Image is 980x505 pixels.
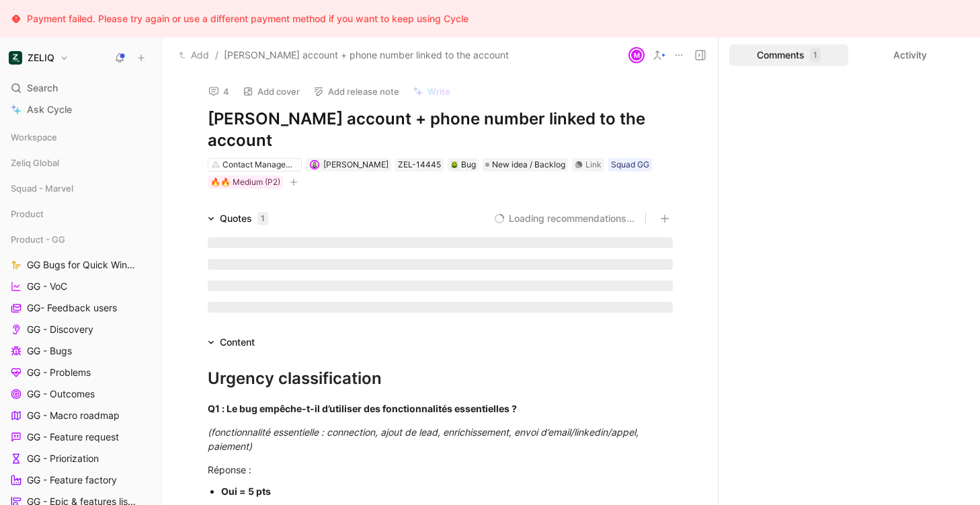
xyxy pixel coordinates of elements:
span: Workspace [11,130,57,144]
div: 1 [257,212,268,225]
span: GG - Feature factory [27,473,117,487]
div: Zeliq Global [5,153,156,177]
div: Quotes [220,210,268,227]
h1: ZELIQ [28,52,54,64]
span: [PERSON_NAME] [323,159,389,169]
span: Ask Cycle [27,102,72,118]
a: GG - Feature request [5,427,156,447]
div: Squad - Marvel [5,178,156,202]
a: GG - VoC [5,276,156,297]
span: [PERSON_NAME] account + phone number linked to the account [224,47,509,63]
a: GG Bugs for Quick Wins days [5,255,156,275]
div: Urgency classification [208,366,673,391]
img: 🪲 [450,161,458,169]
div: Bug [450,158,476,171]
span: GG - Priorization [27,452,99,465]
div: Quotes1 [202,210,274,227]
span: Product [11,207,44,221]
div: Comments1 [729,44,848,66]
div: 🪲Bug [448,158,479,171]
div: Product - GG [5,229,156,249]
div: Link [585,158,602,171]
span: Product - GG [11,233,65,246]
div: Contact Management [222,158,298,171]
div: Content [202,334,260,350]
div: 🔥🔥 Medium (P2) [210,176,280,189]
img: avatar [311,161,318,168]
em: (fonctionnalité essentielle : connection, ajout de lead, enrichissement, envoi d’email/linkedin/a... [208,426,641,452]
span: GG- Feedback users [27,301,117,315]
span: / [215,47,218,63]
button: Loading recommendations... [494,210,635,227]
a: GG - Outcomes [5,384,156,404]
div: ZEL-14445 [398,158,441,171]
a: GG - Priorization [5,449,156,469]
a: GG - Problems [5,362,156,383]
span: GG - Feature request [27,430,119,444]
a: GG - Bugs [5,341,156,361]
span: Write [427,85,450,98]
span: GG - VoC [27,280,67,293]
span: GG Bugs for Quick Wins days [27,258,139,272]
div: Product [5,204,156,224]
div: Product [5,204,156,228]
a: GG - Macro roadmap [5,405,156,426]
div: Activity [851,44,970,66]
span: GG - Discovery [27,323,93,336]
div: M [630,48,643,62]
a: GG - Discovery [5,319,156,340]
span: GG - Problems [27,366,91,379]
strong: Q1 : Le bug empêche-t-il d’utiliser des fonctionnalités essentielles ? [208,403,517,414]
div: Réponse : [208,463,673,477]
span: Squad - Marvel [11,182,73,195]
button: 4 [202,82,235,101]
div: Payment failed. Please try again or use a different payment method if you want to keep using Cycle [27,11,468,27]
button: Add cover [237,82,306,101]
button: Add release note [307,82,405,101]
span: New idea / Backlog [492,158,565,171]
span: GG - Outcomes [27,387,95,401]
a: Ask Cycle [5,100,156,120]
div: Search [5,78,156,98]
div: 1 [810,48,821,62]
span: GG - Macro roadmap [27,409,120,422]
strong: Oui = 5 pts [221,485,271,497]
div: New idea / Backlog [483,158,568,171]
button: Write [407,82,456,101]
img: ZELIQ [9,51,22,65]
div: Zeliq Global [5,153,156,173]
div: Squad GG [611,158,649,171]
div: Squad - Marvel [5,178,156,198]
h1: [PERSON_NAME] account + phone number linked to the account [208,108,673,151]
div: Content [220,334,255,350]
button: ZELIQZELIQ [5,48,72,67]
button: Add [175,47,212,63]
a: GG - Feature factory [5,470,156,490]
span: GG - Bugs [27,344,72,358]
span: Search [27,80,58,96]
div: Workspace [5,127,156,147]
a: GG- Feedback users [5,298,156,318]
span: Zeliq Global [11,156,59,169]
